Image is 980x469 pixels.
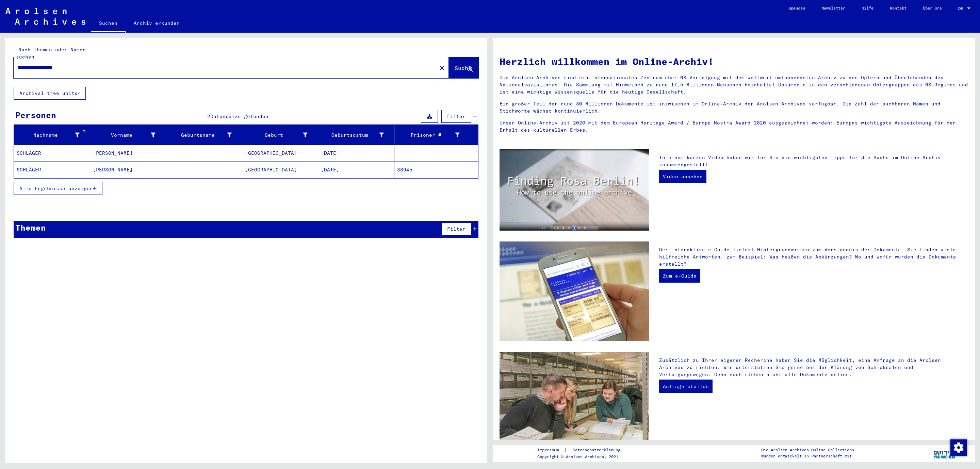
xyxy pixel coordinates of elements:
span: 2 [207,113,210,119]
img: yv_logo.png [932,445,958,462]
a: Datenschutzerklärung [567,447,628,454]
a: Suchen [91,15,126,33]
div: Geburtsname [169,130,242,140]
div: Personen [15,109,56,121]
mat-header-cell: Nachname [14,125,90,145]
div: Prisoner # [397,132,460,139]
a: Archiv erkunden [126,15,188,31]
span: Filter [447,113,465,119]
a: Video ansehen [659,170,706,183]
img: eguide.jpg [500,241,649,341]
mat-cell: [PERSON_NAME] [90,162,166,178]
button: Clear [435,61,449,74]
button: Alle Ergebnisse anzeigen [14,182,102,195]
button: Filter [441,110,471,123]
mat-header-cell: Geburtsdatum [318,125,394,145]
div: Nachname [17,130,90,140]
button: Archival tree units [14,87,86,100]
div: Themen [15,221,46,234]
p: Ein großer Teil der rund 30 Millionen Dokumente ist inzwischen im Online-Archiv der Arolsen Archi... [500,100,968,115]
mat-cell: SCHLAGER [14,145,90,161]
button: Suche [449,57,479,78]
mat-cell: [GEOGRAPHIC_DATA] [242,162,318,178]
mat-cell: [PERSON_NAME] [90,145,166,161]
div: Nachname [17,132,80,139]
mat-cell: [GEOGRAPHIC_DATA] [242,145,318,161]
div: Geburtsdatum [321,130,394,140]
mat-header-cell: Vorname [90,125,166,145]
p: Die Arolsen Archives Online-Collections [761,447,854,453]
p: wurden entwickelt in Partnerschaft mit [761,453,854,459]
div: | [537,447,628,454]
p: Unser Online-Archiv ist 2020 mit dem European Heritage Award / Europa Nostra Award 2020 ausgezeic... [500,119,968,134]
p: Zusätzlich zu Ihrer eigenen Recherche haben Sie die Möglichkeit, eine Anfrage an die Arolsen Arch... [659,357,968,378]
mat-cell: 38945 [394,162,478,178]
p: Copyright © Arolsen Archives, 2021 [537,454,628,460]
div: Geburtsname [169,132,232,139]
img: Arolsen_neg.svg [5,8,85,25]
mat-header-cell: Geburt‏ [242,125,318,145]
div: Geburt‏ [245,130,318,140]
span: Filter [447,226,465,232]
img: video.jpg [500,149,649,231]
mat-label: Nach Themen oder Namen suchen [16,47,86,60]
mat-cell: SCHLÄGER [14,162,90,178]
div: Geburtsdatum [321,132,384,139]
div: Zustimmung ändern [950,439,966,455]
div: Vorname [93,132,156,139]
p: Der interaktive e-Guide liefert Hintergrundwissen zum Verständnis der Dokumente. Sie finden viele... [659,246,968,268]
img: Zustimmung ändern [950,439,967,456]
span: DE [958,6,966,11]
div: Vorname [93,130,166,140]
h1: Herzlich willkommen im Online-Archiv! [500,54,968,69]
mat-cell: [DATE] [318,162,394,178]
mat-cell: [DATE] [318,145,394,161]
a: Anfrage stellen [659,380,713,393]
div: Prisoner # [397,130,470,140]
mat-icon: close [438,64,446,72]
img: inquiries.jpg [500,352,649,452]
div: Geburt‏ [245,132,308,139]
button: Filter [441,222,471,235]
p: In einem kurzen Video haben wir für Sie die wichtigsten Tipps für die Suche im Online-Archiv zusa... [659,154,968,168]
span: Datensätze gefunden [210,113,268,119]
a: Zum e-Guide [659,269,700,283]
span: Alle Ergebnisse anzeigen [19,185,93,191]
a: Impressum [537,447,564,454]
p: Die Arolsen Archives sind ein internationales Zentrum über NS-Verfolgung mit dem weltweit umfasse... [500,74,968,96]
span: Suche [455,65,472,71]
mat-header-cell: Prisoner # [394,125,478,145]
mat-header-cell: Geburtsname [166,125,242,145]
